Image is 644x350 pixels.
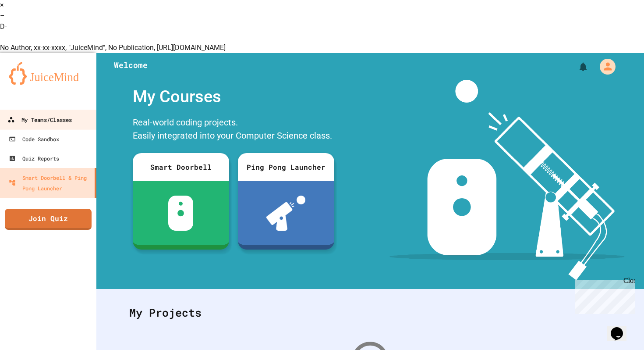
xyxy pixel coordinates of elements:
[128,80,339,114] div: My Courses
[7,114,72,125] div: My Teams/Classes
[607,315,635,341] iframe: chat widget
[562,59,591,74] div: My Notifications
[571,277,635,314] iframe: chat widget
[128,114,339,146] div: Real-world coding projects. Easily integrated into your Computer Science class.
[5,209,92,230] a: Join Quiz
[168,196,193,231] img: sdb-white.svg
[238,153,334,181] div: Ping Pong Launcher
[9,172,91,193] div: Smart Doorbell & Ping Pong Launcher
[9,62,88,85] img: logo-orange.svg
[4,4,60,56] div: Chat with us now!Close
[9,153,59,164] div: Quiz Reports
[266,196,305,231] img: ppl-with-ball.png
[591,57,618,77] div: My Account
[9,134,59,144] div: Code Sandbox
[133,153,229,181] div: Smart Doorbell
[389,80,624,280] img: banner-image-my-projects.png
[120,296,620,330] div: My Projects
